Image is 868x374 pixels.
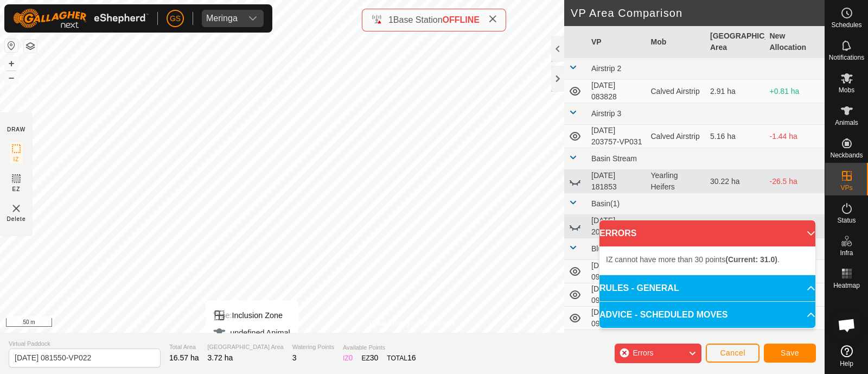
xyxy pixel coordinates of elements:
[831,309,863,341] div: Open chat
[208,343,284,352] span: [GEOGRAPHIC_DATA] Area
[343,343,416,352] span: Available Points
[599,275,815,301] p-accordion-header: RULES - GENERAL
[591,244,633,253] span: Blue Hut Hill
[292,343,334,352] span: Watering Points
[706,125,765,148] td: 5.16 ha
[587,283,647,307] td: [DATE] 095456-VP007
[706,170,765,193] td: 30.22 ha
[830,152,863,159] span: Neckbands
[423,319,455,328] a: Contact Us
[387,352,416,364] div: TOTAL
[587,215,647,238] td: [DATE] 205417
[242,10,264,27] div: dropdown trigger
[361,352,378,364] div: EZ
[170,13,181,24] span: GS
[14,155,20,163] span: IZ
[5,57,18,70] button: +
[651,131,702,142] div: Calved Airstrip
[349,353,353,362] span: 0
[706,215,765,238] td: 5.36 ha
[587,125,647,148] td: [DATE] 203757-VP031
[591,199,620,208] span: Basin(1)
[587,170,647,193] td: [DATE] 181853
[725,255,777,264] b: (Current: 31.0)
[833,282,860,289] span: Heatmap
[5,71,18,84] button: –
[720,348,745,357] span: Cancel
[825,341,868,371] a: Help
[651,170,702,193] div: Yearling Heifers
[706,344,759,363] button: Cancel
[571,7,825,20] h2: VP Area Comparison
[651,86,702,97] div: Calved Airstrip
[10,202,23,215] img: VP
[829,54,864,61] span: Notifications
[13,9,149,28] img: Gallagher Logo
[213,326,290,339] div: undefined Animal
[647,26,706,58] th: Mob
[9,339,161,348] span: Virtual Paddock
[765,215,825,238] td: -1.64 ha
[7,125,25,134] div: DRAW
[587,307,647,330] td: [DATE] 095456-VP008
[781,348,799,357] span: Save
[208,353,233,362] span: 3.72 ha
[840,185,852,191] span: VPs
[388,15,393,24] span: 1
[706,80,765,103] td: 2.91 ha
[12,185,21,193] span: EZ
[591,64,621,73] span: Airstrip 2
[343,352,353,364] div: IZ
[835,119,858,126] span: Animals
[837,217,856,224] span: Status
[24,40,37,53] button: Map Layers
[407,353,416,362] span: 16
[169,343,199,352] span: Total Area
[764,344,816,363] button: Save
[599,220,815,246] p-accordion-header: ERRORS
[591,154,637,163] span: Basin Stream
[213,309,290,322] div: Inclusion Zone
[633,348,653,357] span: Errors
[169,353,199,362] span: 16.57 ha
[587,26,647,58] th: VP
[765,26,825,58] th: New Allocation
[599,282,679,295] span: RULES - GENERAL
[443,15,480,24] span: OFFLINE
[7,215,26,223] span: Delete
[765,80,825,103] td: +0.81 ha
[370,353,379,362] span: 30
[393,15,443,24] span: Base Station
[599,246,815,275] p-accordion-content: ERRORS
[839,87,854,93] span: Mobs
[587,260,647,283] td: [DATE] 095456-VP006
[5,39,18,52] button: Reset Map
[591,109,621,118] span: Airstrip 3
[840,360,853,367] span: Help
[599,308,727,321] span: ADVICE - SCHEDULED MOVES
[369,319,410,328] a: Privacy Policy
[606,255,780,264] span: IZ cannot have more than 30 points .
[599,227,636,240] span: ERRORS
[587,80,647,103] td: [DATE] 083828
[706,26,765,58] th: [GEOGRAPHIC_DATA] Area
[292,353,297,362] span: 3
[599,302,815,328] p-accordion-header: ADVICE - SCHEDULED MOVES
[206,14,238,23] div: Meringa
[765,125,825,148] td: -1.44 ha
[831,22,861,28] span: Schedules
[202,10,242,27] span: Meringa
[765,170,825,193] td: -26.5 ha
[840,250,853,256] span: Infra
